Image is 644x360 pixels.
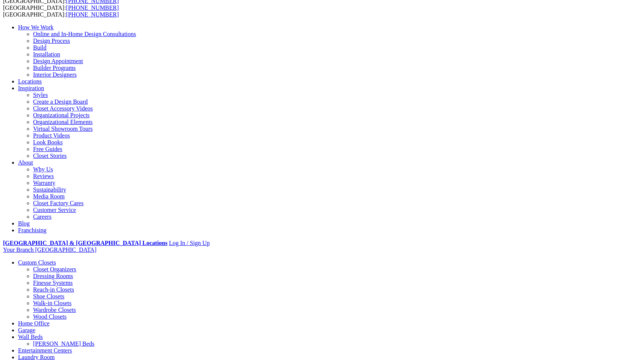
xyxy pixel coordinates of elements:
[33,340,94,347] a: [PERSON_NAME] Beds
[18,78,42,85] a: Locations
[33,126,93,132] a: Virtual Showroom Tours
[33,105,93,112] a: Closet Accessory Videos
[169,240,209,246] a: Log In / Sign Up
[33,193,65,200] a: Media Room
[33,173,54,179] a: Reviews
[33,132,70,139] a: Product Videos
[18,334,43,340] a: Wall Beds
[33,213,52,220] a: Careers
[18,85,44,91] a: Inspiration
[33,207,76,213] a: Customer Service
[33,286,74,293] a: Reach-in Closets
[18,227,47,233] a: Franchising
[3,247,33,253] span: Your Branch
[33,166,53,172] a: Why Us
[33,92,48,98] a: Styles
[33,38,70,44] a: Design Process
[33,293,64,299] a: Shoe Closets
[18,259,56,266] a: Custom Closets
[33,313,67,320] a: Wood Closets
[18,347,72,354] a: Entertainment Centers
[33,98,88,105] a: Create a Design Board
[33,65,76,71] a: Builder Programs
[3,5,119,18] span: [GEOGRAPHIC_DATA]: [GEOGRAPHIC_DATA]:
[33,51,60,57] a: Installation
[33,280,73,286] a: Finesse Systems
[35,247,96,253] span: [GEOGRAPHIC_DATA]
[33,146,62,152] a: Free Guides
[66,11,119,18] a: [PHONE_NUMBER]
[33,186,66,193] a: Sustainability
[33,112,89,118] a: Organizational Projects
[33,139,63,145] a: Look Books
[18,327,35,333] a: Garage
[33,153,67,159] a: Closet Stories
[33,300,71,306] a: Walk-in Closets
[33,273,73,279] a: Dressing Rooms
[3,240,167,246] a: [GEOGRAPHIC_DATA] & [GEOGRAPHIC_DATA] Locations
[33,58,83,64] a: Design Appointment
[33,180,55,186] a: Warranty
[18,320,50,327] a: Home Office
[3,247,97,253] a: Your Branch [GEOGRAPHIC_DATA]
[18,220,30,227] a: Blog
[33,307,76,313] a: Wardrobe Closets
[18,24,54,30] a: How We Work
[33,44,47,51] a: Build
[18,159,33,166] a: About
[33,119,92,125] a: Organizational Elements
[33,31,136,37] a: Online and In-Home Design Consultations
[33,200,83,206] a: Closet Factory Cares
[66,5,119,11] a: [PHONE_NUMBER]
[33,266,76,272] a: Closet Organizers
[33,71,77,78] a: Interior Designers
